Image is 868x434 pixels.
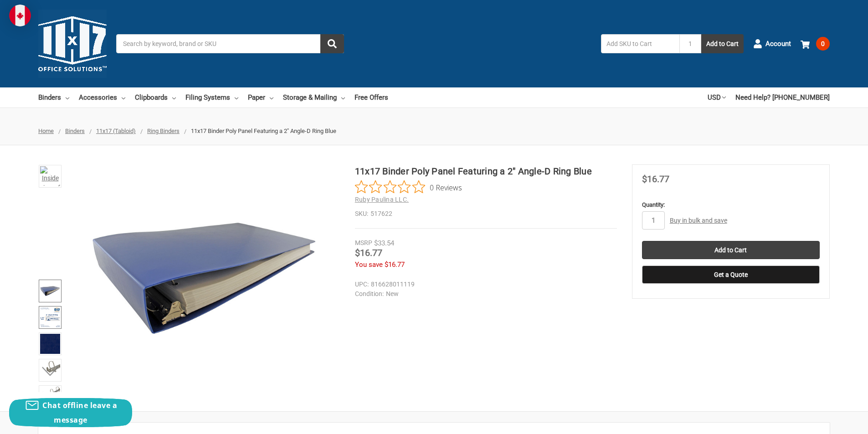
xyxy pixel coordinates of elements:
dt: Condition: [355,289,384,299]
img: Closeup of Ring Metal 2" Angle-D [40,360,60,374]
img: Illustration of Spine 11x17 Binder 2" Poly [40,307,60,327]
a: Paper [248,87,273,107]
dd: 816628011119 [355,280,613,289]
span: $33.54 [374,239,394,247]
span: Chat offline leave a message [42,400,117,425]
a: Storage & Mailing [283,87,345,107]
input: Add SKU to Cart [601,34,679,53]
button: Chat offline leave a message [9,398,132,427]
button: Previous [36,169,64,187]
a: Binders [65,128,85,134]
button: Rated 0 out of 5 stars from 0 reviews. Jump to reviews. [355,180,462,194]
span: $16.77 [642,174,669,184]
a: Filing Systems [185,87,238,107]
input: Search by keyword, brand or SKU [116,34,344,53]
span: 0 Reviews [430,180,462,194]
a: USD [708,87,726,107]
img: Inside view of 11x17 Binder Poly Panel Featuring a 2" Angle-D Ring Blue [91,164,318,392]
a: Clipboards [135,87,176,107]
button: Get a Quote [642,266,820,284]
a: Home [38,128,54,134]
label: Quantity: [642,200,820,209]
img: 2" Angle-D Ring [40,387,60,400]
div: MSRP [355,238,372,248]
dt: SKU: [355,209,368,219]
span: You save [355,260,383,269]
button: Next [36,362,64,380]
span: $16.77 [385,260,405,269]
span: 0 [816,37,830,51]
button: Add to Cart [701,34,744,53]
a: Accessories [79,87,125,107]
a: Buy in bulk and save [670,217,727,224]
a: Account [753,32,791,56]
a: Ring Binders [147,128,180,134]
a: 0 [801,32,830,56]
img: 11x17 Binder Poly Panel Featuring a 2" Angle-D Ring Blue with paper [40,281,60,301]
span: Account [765,39,791,49]
input: Add to Cart [642,241,820,259]
img: Inside view of 11x17 Binder Poly Panel Featuring a 2" Angle-D Ring Blue [40,166,60,186]
a: Free Offers [354,87,388,107]
a: Ruby Paulina LLC. [355,196,409,203]
img: 11x17.com [38,10,107,78]
a: Need Help? [PHONE_NUMBER] [735,87,830,107]
span: $16.77 [355,247,382,258]
h1: 11x17 Binder Poly Panel Featuring a 2" Angle-D Ring Blue [355,164,617,178]
a: 11x17 (Tabloid) [96,128,136,134]
img: duty and tax information for Canada [9,5,31,26]
dt: UPC: [355,280,369,289]
a: Binders [38,87,69,107]
span: 11x17 Binder Poly Panel Featuring a 2" Angle-D Ring Blue [191,128,336,134]
img: Swatch of Dark Blue Poly [40,334,60,354]
dd: 517622 [355,209,617,219]
dd: New [355,289,613,299]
